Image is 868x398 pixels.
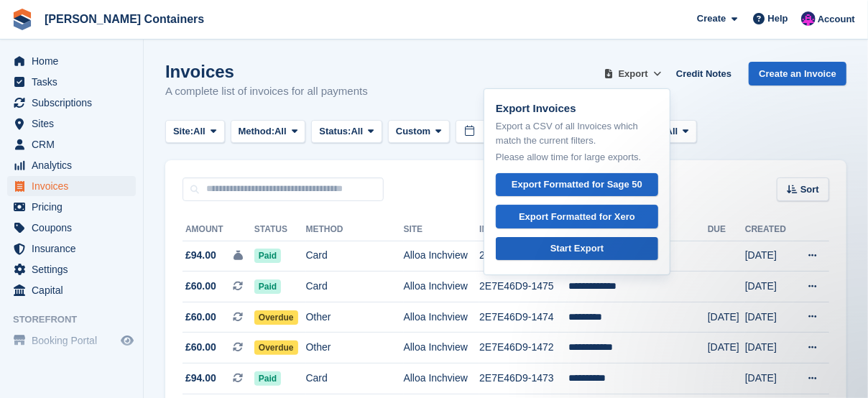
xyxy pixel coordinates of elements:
[496,101,658,117] p: Export Invoices
[745,241,793,272] td: [DATE]
[479,241,568,272] td: 2E7E46D9-1476
[32,330,118,351] span: Booking Portal
[165,120,225,144] button: Site: All
[254,371,281,386] span: Paid
[7,114,136,134] a: menu
[32,114,118,134] span: Sites
[13,313,143,327] span: Storefront
[32,155,118,175] span: Analytics
[254,310,298,325] span: Overdue
[185,279,216,294] span: £60.00
[7,218,136,238] a: menu
[496,119,658,147] p: Export a CSV of all Invoices which match the current filters.
[165,83,368,100] p: A complete list of invoices for all payments
[745,272,793,302] td: [DATE]
[231,120,306,144] button: Method: All
[185,310,216,325] span: £60.00
[768,11,788,26] span: Help
[601,62,665,85] button: Export
[479,333,568,364] td: 2E7E46D9-1472
[32,72,118,92] span: Tasks
[183,218,254,241] th: Amount
[479,302,568,333] td: 2E7E46D9-1474
[39,7,210,31] a: [PERSON_NAME] Containers
[306,333,404,364] td: Other
[800,182,819,197] span: Sort
[708,218,745,241] th: Due
[619,67,648,81] span: Export
[32,93,118,113] span: Subscriptions
[32,51,118,71] span: Home
[185,340,216,355] span: £60.00
[670,62,737,85] a: Credit Notes
[306,272,404,302] td: Card
[32,176,118,196] span: Invoices
[404,272,480,302] td: Alloa Inchview
[11,9,33,30] img: stora-icon-8386f47178a22dfd0bd8f6a31ec36ba5ce8667c1dd55bd0f319d3a0aa187defe.svg
[801,11,816,26] img: Claire Wilson
[319,124,351,139] span: Status:
[496,237,658,261] a: Start Export
[550,241,604,256] div: Start Export
[306,302,404,333] td: Other
[697,11,726,26] span: Create
[7,280,136,300] a: menu
[254,341,298,355] span: Overdue
[185,371,216,386] span: £94.00
[7,72,136,92] a: menu
[7,134,136,154] a: menu
[32,280,118,300] span: Capital
[396,124,430,139] span: Custom
[404,364,480,394] td: Alloa Inchview
[7,93,136,113] a: menu
[351,124,364,139] span: All
[254,279,281,294] span: Paid
[32,134,118,154] span: CRM
[496,205,658,228] a: Export Formatted for Xero
[254,249,281,263] span: Paid
[165,62,368,81] h1: Invoices
[7,330,136,351] a: menu
[708,302,745,333] td: [DATE]
[274,124,287,139] span: All
[7,176,136,196] a: menu
[818,12,855,27] span: Account
[745,333,793,364] td: [DATE]
[7,259,136,279] a: menu
[388,120,450,144] button: Custom
[173,124,193,139] span: Site:
[512,177,642,192] div: Export Formatted for Sage 50
[404,241,480,272] td: Alloa Inchview
[7,239,136,259] a: menu
[306,364,404,394] td: Card
[185,248,216,263] span: £94.00
[404,218,480,241] th: Site
[193,124,206,139] span: All
[749,62,846,85] a: Create an Invoice
[404,302,480,333] td: Alloa Inchview
[32,218,118,238] span: Coupons
[404,333,480,364] td: Alloa Inchview
[745,302,793,333] td: [DATE]
[519,210,635,224] div: Export Formatted for Xero
[479,218,568,241] th: Invoice Number
[7,51,136,71] a: menu
[311,120,382,144] button: Status: All
[745,364,793,394] td: [DATE]
[496,173,658,197] a: Export Formatted for Sage 50
[7,155,136,175] a: menu
[32,239,118,259] span: Insurance
[479,364,568,394] td: 2E7E46D9-1473
[254,218,306,241] th: Status
[7,197,136,217] a: menu
[745,218,793,241] th: Created
[119,332,136,349] a: Preview store
[306,241,404,272] td: Card
[708,333,745,364] td: [DATE]
[306,218,404,241] th: Method
[32,259,118,279] span: Settings
[666,124,678,139] span: All
[479,272,568,302] td: 2E7E46D9-1475
[239,124,275,139] span: Method:
[496,150,658,165] p: Please allow time for large exports.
